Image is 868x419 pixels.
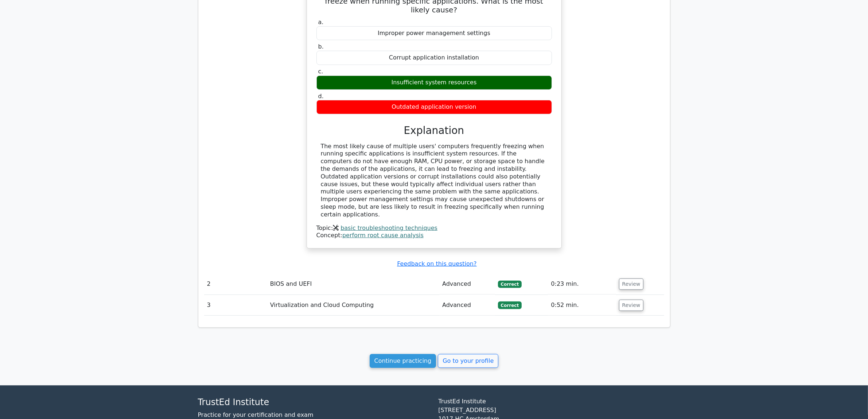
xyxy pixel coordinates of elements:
td: 2 [204,274,267,295]
a: basic troubleshooting techniques [340,224,437,231]
a: Practice for your certification and exam [198,411,314,418]
span: Correct [498,301,522,309]
div: Outdated application version [316,100,552,114]
div: Concept: [316,232,552,239]
td: Advanced [439,274,495,295]
a: Go to your profile [438,354,498,368]
span: a. [318,19,324,26]
a: Feedback on this question? [397,260,476,267]
a: Continue practicing [370,354,436,368]
h3: Explanation [321,124,548,137]
a: perform root cause analysis [342,232,424,239]
div: The most likely cause of multiple users' computers frequently freezing when running specific appl... [321,143,548,219]
td: 0:23 min. [548,274,616,295]
td: Advanced [439,295,495,316]
div: Improper power management settings [316,26,552,41]
div: Topic: [316,224,552,232]
h4: TrustEd Institute [198,397,430,408]
td: 3 [204,295,267,316]
button: Review [619,278,644,290]
span: c. [318,68,323,75]
span: b. [318,43,324,50]
td: 0:52 min. [548,295,616,316]
button: Review [619,300,644,311]
td: Virtualization and Cloud Computing [267,295,439,316]
div: Insufficient system resources [316,76,552,90]
td: BIOS and UEFI [267,274,439,295]
div: Corrupt application installation [316,51,552,65]
span: d. [318,93,324,100]
span: Correct [498,281,522,288]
